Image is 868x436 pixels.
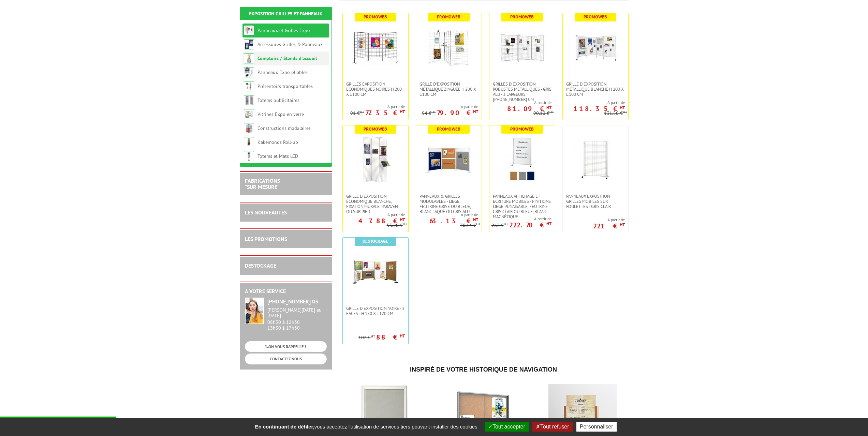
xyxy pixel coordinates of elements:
b: Promoweb [510,126,534,132]
p: 63.13 € [429,219,478,223]
img: Vitrines Expo en verre [244,109,254,119]
a: Exposition Grilles et Panneaux [249,11,322,17]
img: Comptoirs / Stands d'accueil [244,53,254,63]
a: Grille d'exposition métallique Zinguée H 200 x L 100 cm [416,81,482,97]
img: Panneaux Expo pliables [244,67,254,77]
button: Tout accepter [485,422,529,432]
p: 79.90 € [437,111,478,115]
p: 91 € [350,111,364,116]
a: Totems publicitaires [258,97,299,103]
span: A partir de [422,104,478,109]
sup: HT [403,222,407,226]
a: Panneaux Expo pliables [258,69,308,75]
p: 88 € [376,335,405,339]
img: Panneaux Affichage et Ecriture Mobiles - finitions liège punaisable, feutrine gris clair ou bleue... [498,136,546,183]
span: Panneaux Exposition Grilles mobiles sur roulettes - gris clair [566,194,625,209]
sup: HT [504,222,508,226]
img: Grilles d'exposition robustes métalliques - gris alu - 3 largeurs 70-100-120 cm [498,24,546,71]
p: 70.14 € [460,223,481,228]
a: DESTOCKAGE [245,262,276,269]
a: Totems et Mâts LCD [258,153,298,159]
img: Totems publicitaires [244,95,254,105]
img: Grille d'exposition métallique Zinguée H 200 x L 100 cm [425,24,473,71]
span: Grilles Exposition Economiques Noires H 200 x L 100 cm [346,81,405,97]
span: vous acceptez l'utilisation de services tiers pouvant installer des cookies [251,424,481,430]
sup: HT [371,334,375,339]
p: 118.35 € [573,107,625,111]
p: 53.20 € [387,223,407,228]
p: 131.50 € [604,111,627,116]
a: Grilles Exposition Economiques Noires H 200 x L 100 cm [343,81,408,97]
sup: HT [400,109,405,115]
sup: HT [400,333,405,339]
span: Panneaux Affichage et Ecriture Mobiles - finitions liège punaisable, feutrine gris clair ou bleue... [493,194,551,219]
b: Promoweb [584,14,607,20]
img: Panneaux Exposition Grilles mobiles sur roulettes - gris clair [572,136,619,183]
sup: HT [620,105,625,110]
div: 08h30 à 12h30 13h30 à 17h30 [267,307,327,331]
a: FABRICATIONS"Sur Mesure" [245,177,280,190]
img: Grilles Exposition Economiques Noires H 200 x L 100 cm [352,24,399,71]
span: Grille d'exposition métallique Zinguée H 200 x L 100 cm [420,81,478,97]
span: Grilles d'exposition robustes métalliques - gris alu - 3 largeurs [PHONE_NUMBER] cm [493,81,551,102]
b: Promoweb [364,126,387,132]
div: [PERSON_NAME][DATE] au [DATE] [267,307,327,319]
sup: HT [360,109,364,114]
strong: [PHONE_NUMBER] 03 [267,298,318,305]
span: A partir de [593,217,625,223]
b: Destockage [363,238,388,244]
img: Présentoirs transportables [244,81,254,91]
span: Panneaux & Grilles modulables - liège, feutrine grise ou bleue, blanc laqué ou gris alu [420,194,478,214]
p: 77.35 € [365,111,405,115]
img: Grille d'exposition métallique blanche H 200 x L 100 cm [572,24,619,71]
sup: HT [476,222,481,226]
a: Panneaux et Grilles Expo [258,27,310,33]
sup: HT [473,217,478,223]
img: Kakémonos Roll-up [244,137,254,147]
span: A partir de [350,104,405,109]
a: Grille d'exposition métallique blanche H 200 x L 100 cm [563,81,628,97]
a: Présentoirs transportables [258,83,313,89]
a: LES NOUVEAUTÉS [245,209,287,216]
a: Panneaux Affichage et Ecriture Mobiles - finitions liège punaisable, feutrine gris clair ou bleue... [489,194,555,219]
a: LES PROMOTIONS [245,236,287,242]
sup: HT [546,221,551,227]
span: A partir de [489,100,551,105]
strong: En continuant de défiler, [255,424,314,430]
a: Grille d'exposition noire - 2 faces - H 180 x L 120 cm [343,306,408,316]
img: Accessoires Grilles & Panneaux [244,39,254,49]
span: A partir de [343,212,405,217]
span: Grille d'exposition noire - 2 faces - H 180 x L 120 cm [346,306,405,316]
button: Tout refuser [532,422,572,432]
a: CONTACTEZ-NOUS [245,354,327,364]
p: 262 € [491,223,508,228]
span: A partir de [491,216,551,222]
span: Inspiré de votre historique de navigation [410,366,557,373]
span: Grille d'exposition économique blanche, fixation murale, paravent ou sur pied [346,194,405,214]
a: Grilles d'exposition robustes métalliques - gris alu - 3 largeurs [PHONE_NUMBER] cm [489,81,555,102]
b: Promoweb [364,14,387,20]
sup: HT [431,109,436,114]
img: Grille d'exposition noire - 2 faces - H 180 x L 120 cm [352,248,399,296]
img: Totems et Mâts LCD [244,151,254,161]
img: Grille d'exposition économique blanche, fixation murale, paravent ou sur pied [352,136,399,183]
a: Comptoirs / Stands d'accueil [258,55,317,61]
span: Grille d'exposition métallique blanche H 200 x L 100 cm [566,81,625,97]
h2: A votre service [245,288,327,295]
p: 221 € [593,224,625,228]
a: ON VOUS RAPPELLE ? [245,341,327,352]
a: Accessoires Grilles & Panneaux [258,41,323,47]
span: A partir de [563,100,625,105]
sup: HT [620,222,625,228]
a: Kakémonos Roll-up [258,139,298,145]
b: Promoweb [437,126,460,132]
sup: HT [546,105,551,110]
img: Panneaux & Grilles modulables - liège, feutrine grise ou bleue, blanc laqué ou gris alu [425,136,473,183]
p: 94 € [422,111,436,116]
a: Vitrines Expo en verre [258,111,304,117]
b: Promoweb [510,14,534,20]
sup: HT [400,217,405,223]
img: Panneaux et Grilles Expo [244,25,254,35]
sup: HT [549,109,554,114]
sup: HT [473,109,478,115]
